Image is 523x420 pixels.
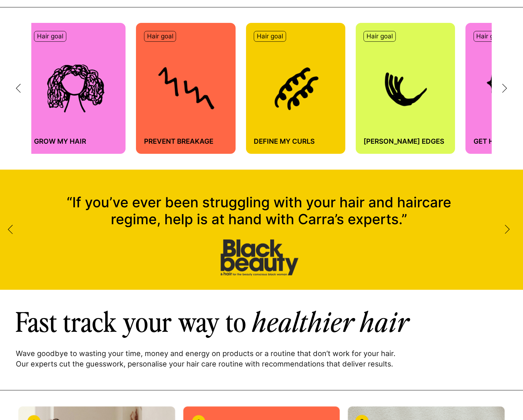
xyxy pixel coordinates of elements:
[257,32,283,40] p: Hair goal
[476,32,502,40] p: Hair goal
[144,137,228,146] h4: Prevent breakage
[16,311,411,338] img: section four heading
[367,32,393,40] p: Hair goal
[147,32,173,40] p: Hair goal
[254,137,338,146] h4: Define my curls
[37,32,63,40] p: Hair goal
[363,137,447,146] h4: [PERSON_NAME] Edges
[34,137,118,146] h4: Grow my hair
[16,348,403,369] p: Wave goodbye to wasting your time, money and energy on products or a routine that don’t work for ...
